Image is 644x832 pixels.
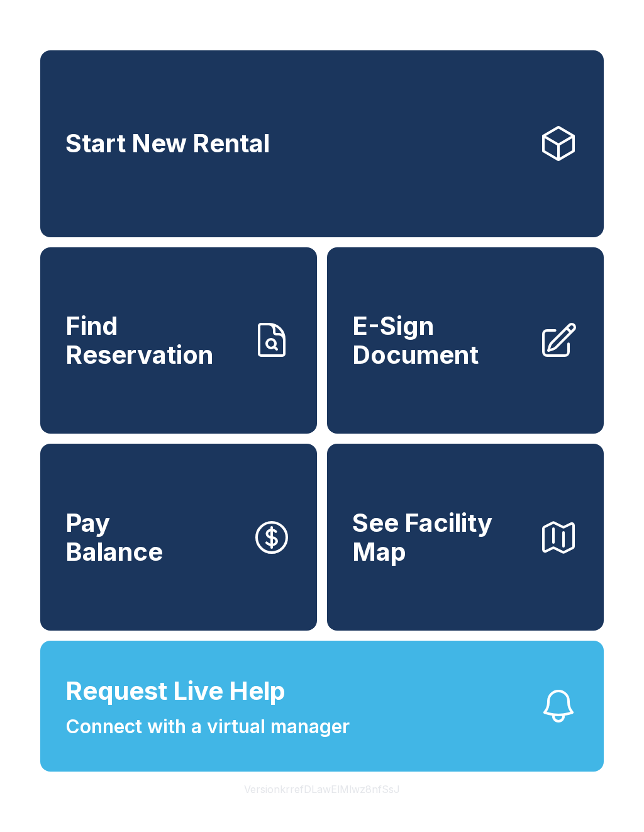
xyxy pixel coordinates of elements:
[65,312,241,369] span: Find Reservation
[65,712,350,741] span: Connect with a virtual manager
[65,129,270,158] span: Start New Rental
[327,444,604,631] button: See Facility Map
[352,509,528,566] span: See Facility Map
[234,772,410,807] button: VersionkrrefDLawElMlwz8nfSsJ
[65,672,286,710] span: Request Live Help
[40,444,317,631] button: PayBalance
[352,312,528,369] span: E-Sign Document
[40,50,604,237] a: Start New Rental
[40,641,604,772] button: Request Live HelpConnect with a virtual manager
[327,247,604,434] a: E-Sign Document
[40,247,317,434] a: Find Reservation
[65,509,163,566] span: Pay Balance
